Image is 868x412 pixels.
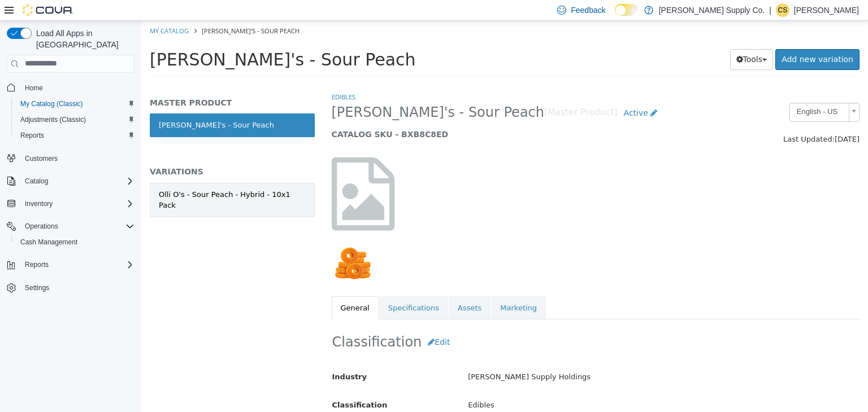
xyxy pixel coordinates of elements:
button: Home [2,80,139,96]
span: Catalog [25,177,48,186]
span: [DATE] [693,114,718,122]
span: CS [778,3,788,17]
a: Customers [20,152,62,165]
div: Olli O's - Sour Peach - Hybrid - 10x1 Pack [18,168,164,190]
a: Edibles [190,72,214,80]
span: [PERSON_NAME]'s - Sour Peach [190,83,403,100]
button: Customers [2,150,139,166]
h5: VARIATIONS [8,146,173,156]
a: Specifications [238,275,307,299]
span: Inventory [25,199,53,208]
h2: Classification [191,311,718,332]
span: Customers [20,151,134,165]
a: My Catalog [8,6,47,14]
button: Adjustments (Classic) [11,112,139,128]
button: Tools [589,28,632,49]
span: Adjustments (Classic) [20,115,86,124]
button: My Catalog (Classic) [11,96,139,112]
span: Reports [16,129,134,142]
span: My Catalog (Classic) [20,99,83,108]
nav: Complex example [7,75,134,326]
a: Home [20,81,47,95]
span: English - US [649,82,703,100]
span: Settings [20,280,134,295]
button: Edit [280,311,315,332]
span: My Catalog (Classic) [16,97,134,111]
a: Marketing [350,275,405,299]
span: Last Updated: [642,114,693,122]
button: Inventory [20,197,57,211]
button: Inventory [2,196,139,212]
p: | [769,3,771,17]
span: Home [20,81,134,95]
a: English - US [648,82,718,101]
a: Reports [16,129,49,142]
span: Cash Management [16,235,134,249]
span: Operations [20,220,134,233]
a: Cash Management [16,235,82,249]
img: Cova [23,5,73,16]
span: Industry [191,352,226,360]
input: Dark Mode [615,4,639,16]
button: Reports [20,258,53,271]
span: Load All Apps in [GEOGRAPHIC_DATA] [32,28,134,50]
div: [PERSON_NAME] Supply Holdings [318,347,726,366]
span: Reports [20,258,134,271]
span: Home [25,84,43,93]
div: Charisma Santos [776,3,789,17]
p: [PERSON_NAME] [794,3,859,17]
button: Cash Management [11,234,139,250]
button: Catalog [20,174,53,188]
a: General [190,275,237,299]
h5: CATALOG SKU - BXB8C8ED [190,108,582,119]
button: Settings [2,279,139,296]
span: [PERSON_NAME]'s - Sour Peach [60,6,158,14]
a: Assets [307,275,349,299]
button: Reports [11,128,139,143]
span: [PERSON_NAME]'s - Sour Peach [8,29,275,49]
span: Catalog [20,174,134,188]
span: Operations [25,222,58,231]
button: Reports [2,257,139,273]
span: Feedback [571,5,605,16]
span: Inventory [20,197,134,211]
span: Reports [25,260,49,269]
span: Adjustments (Classic) [16,113,134,126]
div: Edibles [318,375,726,395]
h5: MASTER PRODUCT [8,77,173,87]
a: Add new variation [634,28,718,49]
button: Catalog [2,173,139,189]
a: Adjustments (Classic) [16,113,90,126]
span: Customers [25,154,58,163]
small: [Master Product] [403,87,476,97]
span: Active [483,87,507,97]
span: Classification [191,380,246,388]
button: Operations [2,218,139,234]
a: Settings [20,281,54,295]
p: [PERSON_NAME] Supply Co. [659,3,765,17]
span: Cash Management [20,238,77,247]
a: [PERSON_NAME]'s - Sour Peach [8,93,173,116]
span: Settings [25,283,49,292]
button: Operations [20,220,63,233]
span: Reports [20,131,44,140]
a: My Catalog (Classic) [16,97,88,111]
